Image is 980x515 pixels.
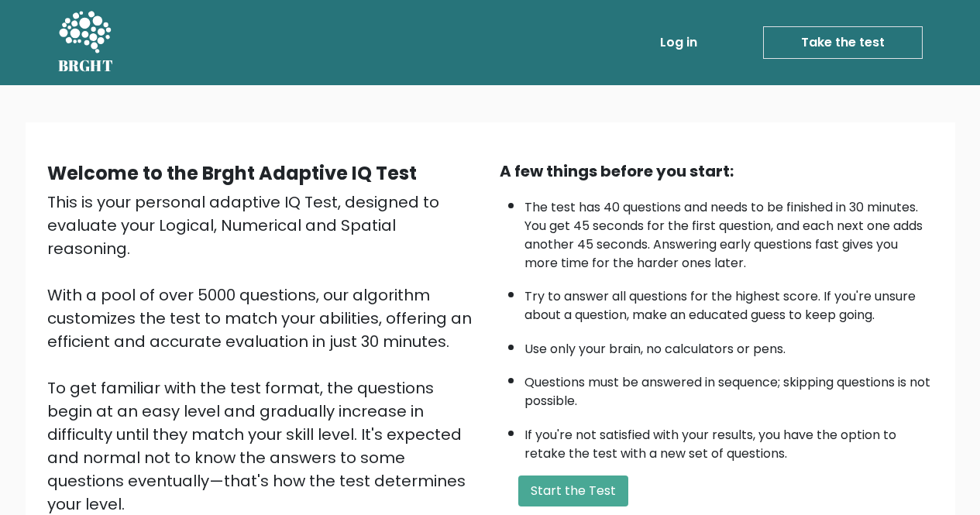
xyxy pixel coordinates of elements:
[763,26,923,59] a: Take the test
[524,366,934,410] li: Questions must be answered in sequence; skipping questions is not possible.
[518,476,628,506] button: Start the Test
[654,27,703,58] a: Log in
[524,418,934,463] li: If you're not satisfied with your results, you have the option to retake the test with a new set ...
[500,160,934,183] div: A few things before you start:
[524,332,934,359] li: Use only your brain, no calculators or pens.
[58,6,114,79] a: BRGHT
[58,57,114,75] h5: BRGHT
[47,160,417,186] b: Welcome to the Brght Adaptive IQ Test
[524,191,934,273] li: The test has 40 questions and needs to be finished in 30 minutes. You get 45 seconds for the firs...
[524,280,934,324] li: Try to answer all questions for the highest score. If you're unsure about a question, make an edu...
